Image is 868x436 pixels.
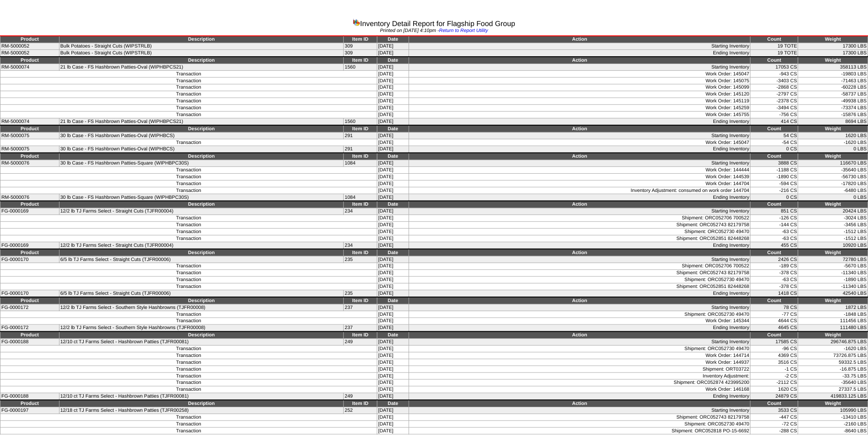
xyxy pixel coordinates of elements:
[380,208,412,215] td: [DATE]
[0,277,380,284] td: Transaction
[0,166,380,173] td: Transaction
[0,55,60,63] td: Product
[380,312,412,319] td: [DATE]
[756,346,804,353] td: -96 CS
[0,242,60,250] td: FG-0000169
[380,173,412,180] td: [DATE]
[412,69,756,76] td: Work Order: 145047
[380,249,412,256] td: Date
[412,104,756,111] td: Work Order: 145259
[346,48,380,56] td: 309
[346,298,380,305] td: Item ID
[412,346,756,353] td: Shipment: ORC052730 49470
[346,124,380,132] td: Item ID
[59,291,346,298] td: 6/5 lb TJ Farms Select - Straight Cuts (TJFR00006)
[346,256,380,263] td: 235
[756,63,804,69] td: 17053 CS
[59,160,346,166] td: 30 lb Case - FS Hashbrown Patties-Square (WIPHBPC30S)
[412,208,756,215] td: Starting Inventory
[0,256,60,263] td: FG-0000170
[0,90,380,97] td: Transaction
[756,319,804,325] td: 4644 CS
[756,284,804,291] td: -378 CS
[412,249,756,256] td: Action
[756,360,804,367] td: 3516 CS
[756,124,804,132] td: Count
[756,34,804,42] td: Count
[0,173,380,180] td: Transaction
[0,360,380,367] td: Transaction
[756,325,804,333] td: 4645 CS
[0,83,380,90] td: Transaction
[756,298,804,305] td: Count
[0,325,60,333] td: FG-0000172
[756,83,804,90] td: -2868 CS
[380,256,412,263] td: [DATE]
[412,235,756,242] td: Shipment: ORC052851 82448268
[412,201,756,208] td: Action
[442,27,492,32] a: Return to Report Utility
[59,194,346,201] td: 30 lb Case - FS Hashbrown Patties-Square (WIPHBPC30S)
[59,201,346,208] td: Description
[346,55,380,63] td: Item ID
[59,42,346,48] td: Bulk Potatoes - Straight Cuts (WIPSTRLB)
[380,201,412,208] td: Date
[59,249,346,256] td: Description
[380,194,412,201] td: [DATE]
[0,201,60,208] td: Product
[0,152,60,160] td: Product
[59,256,346,263] td: 6/5 lb TJ Farms Select - Straight Cuts (TJFR00006)
[380,235,412,242] td: [DATE]
[756,353,804,360] td: 4369 CS
[0,229,380,235] td: Transaction
[0,42,60,48] td: RM-5000052
[412,242,756,250] td: Ending Inventory
[346,201,380,208] td: Item ID
[0,97,380,104] td: Transaction
[59,48,346,56] td: Bulk Potatoes - Straight Cuts (WIPSTRLB)
[380,42,412,48] td: [DATE]
[756,180,804,187] td: -594 CS
[59,117,346,125] td: 21 lb Case - FS Hashbrown Patties-Oval (WIPHBPCS21)
[0,76,380,83] td: Transaction
[380,332,412,340] td: Date
[756,367,804,374] td: -1 CS
[412,305,756,312] td: Starting Inventory
[346,160,380,166] td: 1084
[0,215,380,222] td: Transaction
[59,325,346,333] td: 12/2 lb TJ Farms Select - Southern Style Hashbrowns (TJFR00008)
[412,229,756,235] td: Shipment: ORC052730 49470
[380,229,412,235] td: [DATE]
[412,291,756,298] td: Ending Inventory
[346,208,380,215] td: 234
[412,298,756,305] td: Action
[346,340,380,346] td: 249
[0,69,380,76] td: Transaction
[756,138,804,145] td: -54 CS
[380,187,412,194] td: [DATE]
[412,367,756,374] td: Shipment: ORT03722
[380,215,412,222] td: [DATE]
[412,83,756,90] td: Work Order: 145099
[412,166,756,173] td: Work Order: 144444
[380,90,412,97] td: [DATE]
[346,249,380,256] td: Item ID
[756,229,804,235] td: -63 CS
[380,270,412,277] td: [DATE]
[380,291,412,298] td: [DATE]
[0,270,380,277] td: Transaction
[380,298,412,305] td: Date
[756,374,804,381] td: -2 CS
[346,117,380,125] td: 1560
[412,194,756,201] td: Ending Inventory
[380,319,412,325] td: [DATE]
[380,284,412,291] td: [DATE]
[756,166,804,173] td: -1188 CS
[0,263,380,270] td: Transaction
[756,215,804,222] td: -126 CS
[0,298,60,305] td: Product
[412,277,756,284] td: Shipment: ORC052730 49470
[0,138,380,145] td: Transaction
[412,256,756,263] td: Starting Inventory
[0,340,60,346] td: FG-0000188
